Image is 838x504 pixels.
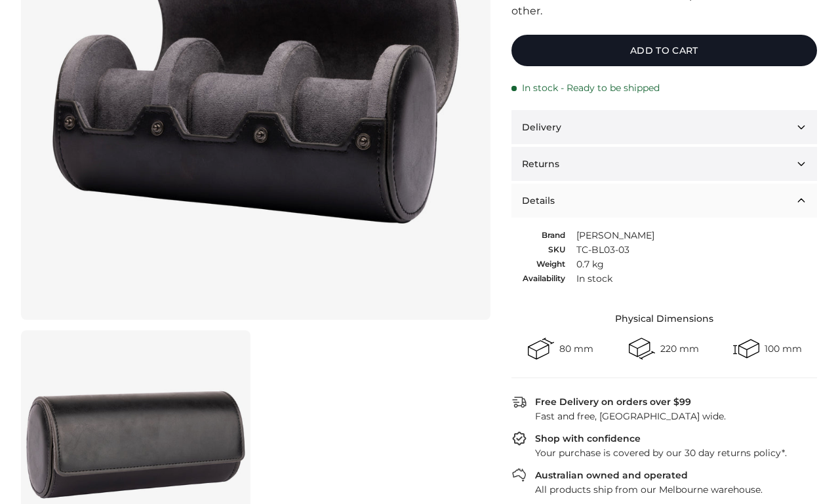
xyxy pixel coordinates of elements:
[522,228,576,242] th: Brand
[527,446,817,459] div: Your purchase is covered by our 30 day returns policy*.
[629,336,655,362] div: Length
[559,344,593,353] div: 80 mm
[535,469,688,482] div: Australian owned and operated
[522,242,576,257] th: SKU
[522,271,576,286] th: Availability
[528,336,554,362] div: Width
[511,184,817,218] button: Details
[576,257,655,271] td: 0.7 kg
[733,336,759,362] div: Height
[660,344,699,353] div: 220 mm
[535,432,641,445] div: Shop with confidence
[511,147,817,181] button: Returns
[522,257,576,271] th: Weight
[765,344,802,353] div: 100 mm
[527,483,817,496] div: All products ship from our Melbourne warehouse.
[511,312,817,325] div: Physical Dimensions
[576,228,655,242] td: [PERSON_NAME]
[511,35,817,66] button: Add to cart
[576,271,655,286] td: In stock
[576,242,655,257] td: TC-BL03-03
[535,395,691,408] div: Free Delivery on orders over $99
[511,110,817,144] button: Delivery
[527,410,817,423] div: Fast and free, [GEOGRAPHIC_DATA] wide.
[522,82,660,94] span: In stock - Ready to be shipped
